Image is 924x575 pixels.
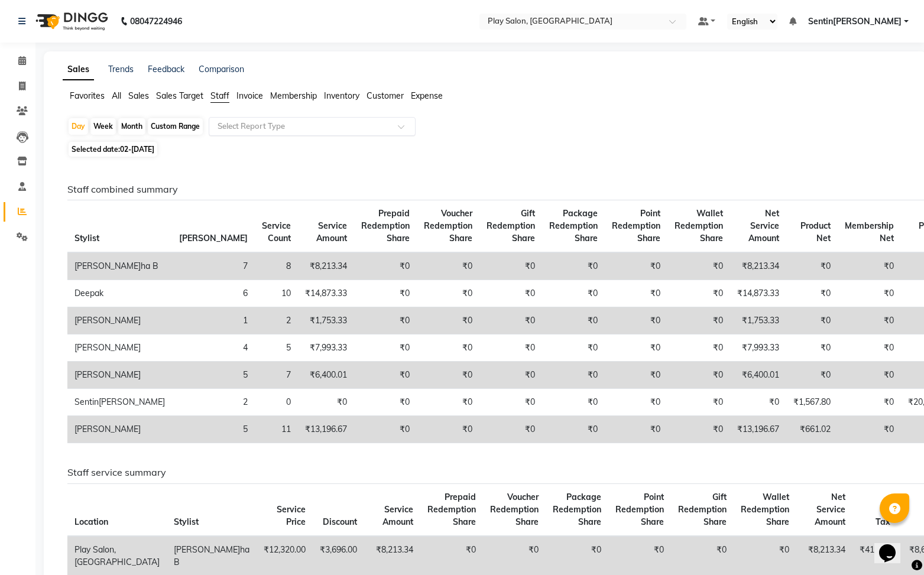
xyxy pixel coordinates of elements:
div: Custom Range [148,118,203,135]
td: ₹0 [479,307,542,334]
td: ₹0 [479,362,542,389]
h6: Staff service summary [67,467,899,478]
td: ₹0 [838,280,901,307]
td: ₹0 [417,416,479,443]
td: Sentin[PERSON_NAME] [67,389,172,416]
span: Wallet Redemption Share [675,208,723,243]
td: ₹0 [605,362,667,389]
td: ₹6,400.01 [730,362,786,389]
td: ₹0 [667,334,730,362]
td: 6 [172,280,255,307]
span: Net Service Amount [815,492,845,527]
td: [PERSON_NAME] [67,416,172,443]
td: ₹0 [605,334,667,362]
td: ₹0 [479,416,542,443]
span: Selected date: [69,142,157,157]
td: 5 [255,334,298,362]
td: 8 [255,252,298,280]
a: Feedback [148,64,184,74]
td: ₹0 [667,252,730,280]
span: Point Redemption Share [615,492,664,527]
span: Sales [128,90,149,101]
span: Voucher Redemption Share [424,208,472,243]
td: 7 [255,362,298,389]
td: ₹0 [605,307,667,334]
td: ₹0 [417,307,479,334]
span: Gift Redemption Share [487,208,535,243]
b: 08047224946 [130,5,182,38]
span: Expense [411,90,443,101]
td: ₹0 [605,252,667,280]
span: Point Redemption Share [612,208,660,243]
div: Day [69,118,88,135]
td: ₹0 [786,252,838,280]
span: Discount [323,516,357,527]
span: Service Amount [316,220,347,243]
span: Customer [367,90,404,101]
td: ₹0 [542,307,605,334]
td: ₹0 [786,362,838,389]
td: ₹0 [786,307,838,334]
span: Package Redemption Share [553,492,601,527]
span: Product Net [800,220,831,243]
td: ₹0 [667,362,730,389]
td: 10 [255,280,298,307]
td: 4 [172,334,255,362]
td: ₹7,993.33 [298,334,354,362]
span: Service Amount [382,504,413,527]
td: ₹0 [667,389,730,416]
td: 2 [255,307,298,334]
td: ₹661.02 [786,416,838,443]
td: ₹0 [354,252,417,280]
td: ₹1,567.80 [786,389,838,416]
span: Favorites [70,90,105,101]
td: ₹0 [542,362,605,389]
span: [PERSON_NAME] [179,233,248,243]
td: ₹0 [838,362,901,389]
span: Tax [876,516,890,527]
td: ₹7,993.33 [730,334,786,362]
td: ₹0 [417,362,479,389]
span: Voucher Redemption Share [490,492,539,527]
span: Inventory [324,90,359,101]
span: Location [74,516,108,527]
td: ₹0 [417,389,479,416]
span: Membership [270,90,317,101]
td: ₹0 [730,389,786,416]
td: ₹8,213.34 [298,252,354,280]
td: ₹0 [838,389,901,416]
td: ₹0 [354,389,417,416]
td: ₹1,753.33 [298,307,354,334]
td: ₹13,196.67 [730,416,786,443]
td: ₹0 [542,334,605,362]
img: logo [30,5,111,38]
td: 7 [172,252,255,280]
td: ₹0 [786,280,838,307]
td: ₹0 [354,362,417,389]
td: ₹0 [542,252,605,280]
span: Prepaid Redemption Share [427,492,476,527]
td: [PERSON_NAME] [67,334,172,362]
td: ₹0 [786,334,838,362]
h6: Staff combined summary [67,184,899,195]
td: ₹0 [479,389,542,416]
td: 5 [172,416,255,443]
span: Sales Target [156,90,203,101]
td: ₹0 [542,416,605,443]
span: Membership Net [845,220,894,243]
span: Invoice [236,90,263,101]
td: ₹0 [542,280,605,307]
td: ₹13,196.67 [298,416,354,443]
td: ₹0 [417,280,479,307]
td: 11 [255,416,298,443]
td: ₹14,873.33 [730,280,786,307]
td: 5 [172,362,255,389]
span: Service Count [262,220,291,243]
td: ₹0 [838,334,901,362]
td: ₹0 [605,389,667,416]
span: Package Redemption Share [549,208,598,243]
td: Deepak [67,280,172,307]
td: ₹0 [838,252,901,280]
td: ₹14,873.33 [298,280,354,307]
td: ₹0 [417,252,479,280]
